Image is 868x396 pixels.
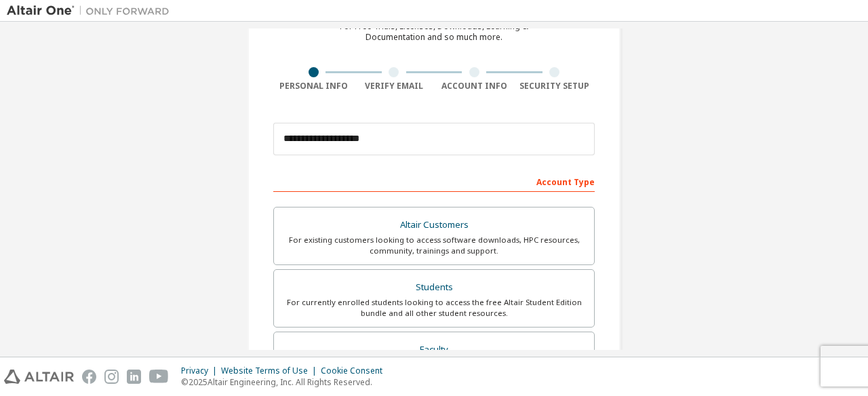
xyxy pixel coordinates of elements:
div: Faculty [282,340,586,359]
p: © 2025 Altair Engineering, Inc. All Rights Reserved. [181,376,391,388]
div: Students [282,278,586,297]
div: Account Info [434,81,515,92]
div: Personal Info [273,81,354,92]
div: For currently enrolled students looking to access the free Altair Student Edition bundle and all ... [282,297,586,319]
div: For existing customers looking to access software downloads, HPC resources, community, trainings ... [282,235,586,256]
div: Cookie Consent [321,365,391,376]
div: For Free Trials, Licenses, Downloads, Learning & Documentation and so much more. [340,21,528,43]
div: Account Type [273,170,595,192]
img: facebook.svg [82,370,96,384]
div: Security Setup [515,81,595,92]
div: Website Terms of Use [221,365,321,376]
img: linkedin.svg [127,370,141,384]
div: Privacy [181,365,221,376]
img: altair_logo.svg [4,370,74,384]
img: youtube.svg [149,370,169,384]
div: Verify Email [354,81,435,92]
img: instagram.svg [104,370,119,384]
img: Altair One [7,4,176,18]
div: Altair Customers [282,216,586,235]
